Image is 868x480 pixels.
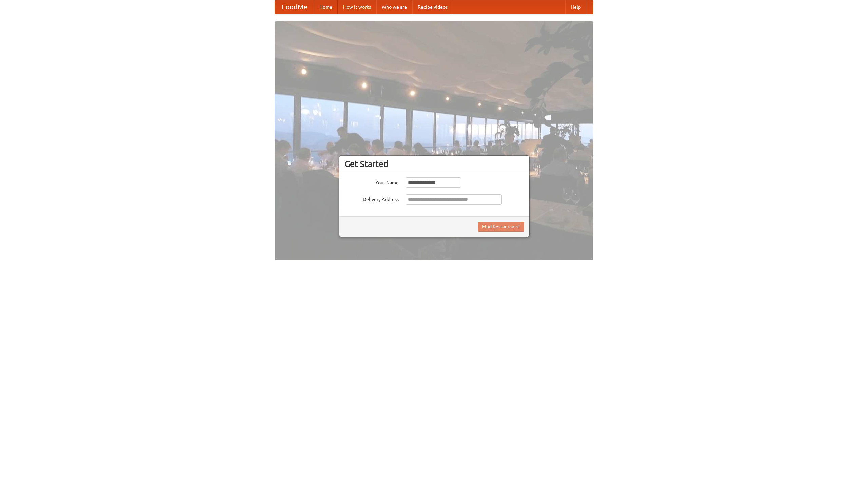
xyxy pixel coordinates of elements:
button: Find Restaurants! [478,222,524,232]
a: Who we are [376,0,412,14]
a: How it works [338,0,376,14]
a: Recipe videos [412,0,453,14]
a: Help [565,0,586,14]
a: FoodMe [275,0,314,14]
label: Your Name [344,177,399,186]
h3: Get Started [344,159,524,169]
a: Home [314,0,338,14]
label: Delivery Address [344,194,399,203]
